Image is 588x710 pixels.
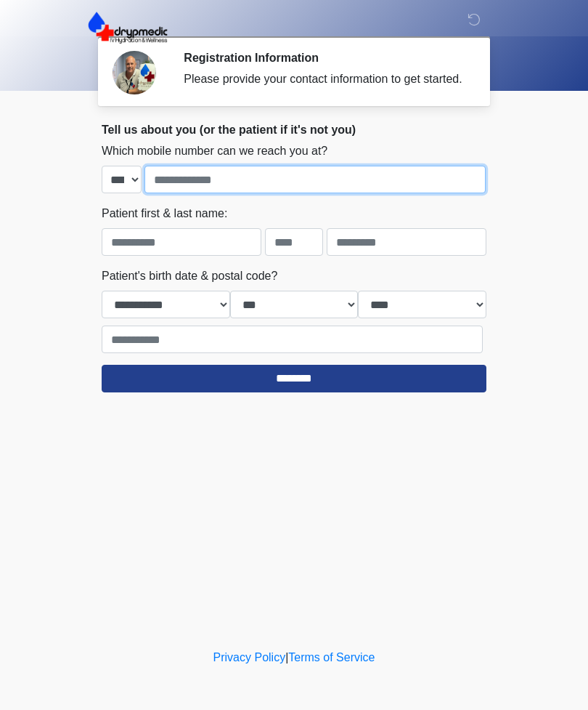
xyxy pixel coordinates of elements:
h2: Registration Information [184,51,465,65]
img: DrypMedic IV Hydration & Wellness Logo [87,11,168,44]
label: Patient's birth date & postal code? [102,267,277,285]
a: | [285,651,288,663]
img: Agent Avatar [113,51,156,94]
a: Terms of Service [288,651,375,663]
label: Patient first & last name: [102,205,227,222]
div: Please provide your contact information to get started. [184,70,465,88]
h2: Tell us about you (or the patient if it's not you) [102,123,486,137]
label: Which mobile number can we reach you at? [102,142,327,160]
a: Privacy Policy [213,651,286,663]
